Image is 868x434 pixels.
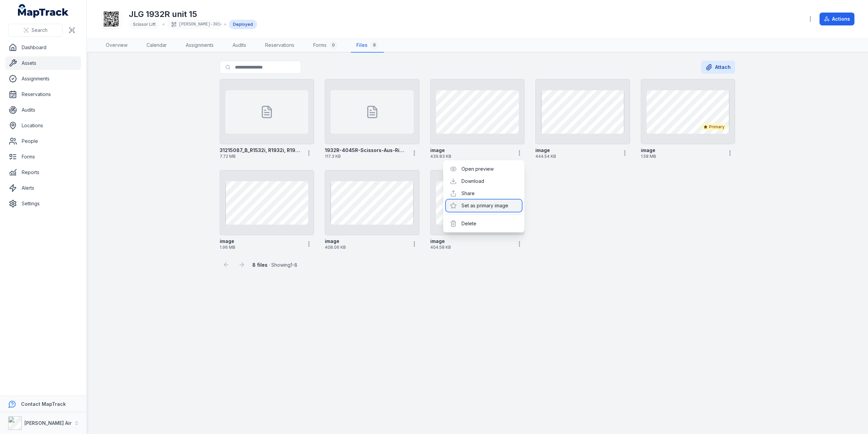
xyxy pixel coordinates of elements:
[430,245,512,250] span: 404.58 KB
[252,262,268,268] strong: 8 files
[260,38,300,53] a: Reservations
[641,154,722,159] span: 1.58 MB
[133,22,156,27] span: Scissor Lift
[5,197,81,210] a: Settings
[430,238,445,245] strong: image
[446,163,522,175] div: Open preview
[535,147,550,154] strong: image
[5,72,81,86] a: Assignments
[167,20,221,29] div: [PERSON_NAME]-3014
[446,187,522,200] div: Share
[8,24,63,37] button: Search
[5,181,81,195] a: Alerts
[5,88,81,101] a: Reservations
[220,154,301,159] span: 7.72 MB
[129,9,257,20] h1: JLG 1932R unit 15
[351,38,384,53] a: Files8
[5,134,81,148] a: People
[308,38,343,53] a: Forms0
[325,154,406,159] span: 117.3 KB
[370,41,378,49] div: 8
[141,38,172,53] a: Calendar
[5,103,81,117] a: Audits
[820,13,854,25] button: Actions
[461,178,484,185] a: Download
[5,166,81,179] a: Reports
[220,238,234,245] strong: image
[701,61,735,74] button: Attach
[325,147,406,154] strong: 1932R-4045R-Scissors-Aus-Risk-Assessment-2018
[5,150,81,164] a: Forms
[180,38,219,53] a: Assignments
[32,27,47,34] span: Search
[229,20,257,29] div: Deployed
[220,147,301,154] strong: 31215087_B_R1532i, R1932i, R1932_JLG_Operation_English
[5,41,81,54] a: Dashboard
[5,119,81,132] a: Locations
[100,38,133,53] a: Overview
[446,218,522,230] div: Delete
[325,245,406,250] span: 408.06 KB
[227,38,252,53] a: Audits
[329,41,337,49] div: 0
[535,154,617,159] span: 444.54 KB
[325,238,339,245] strong: image
[5,56,81,70] a: Assets
[220,245,301,250] span: 1.96 MB
[430,154,512,159] span: 439.83 KB
[702,124,727,130] div: Primary
[446,200,522,212] div: Set as primary image
[641,147,655,154] strong: image
[21,401,66,407] strong: Contact MapTrack
[24,420,72,426] strong: [PERSON_NAME] Air
[18,4,69,18] a: MapTrack
[252,262,297,268] span: · Showing 1 - 8
[430,147,445,154] strong: image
